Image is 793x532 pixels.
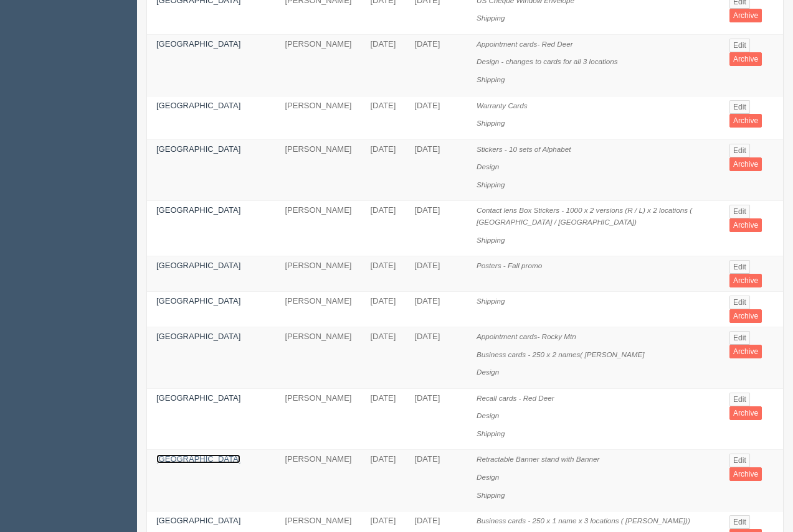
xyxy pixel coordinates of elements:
a: Edit [729,205,750,218]
td: [PERSON_NAME] [276,388,361,450]
a: Archive [729,218,762,232]
a: Archive [729,467,762,481]
a: [GEOGRAPHIC_DATA] [156,39,240,49]
td: [DATE] [361,201,405,256]
a: Edit [729,515,750,529]
td: [DATE] [361,327,405,389]
td: [DATE] [361,388,405,450]
i: Appointment cards- Rocky Mtn [477,332,576,340]
td: [PERSON_NAME] [276,292,361,327]
a: [GEOGRAPHIC_DATA] [156,101,240,110]
a: [GEOGRAPHIC_DATA] [156,144,240,154]
a: [GEOGRAPHIC_DATA] [156,205,240,215]
i: Shipping [477,75,505,83]
a: Archive [729,309,762,323]
i: Shipping [477,119,505,127]
i: Design [477,368,499,376]
td: [DATE] [361,256,405,292]
td: [DATE] [405,201,467,256]
i: Posters - Fall promo [477,261,542,269]
a: Edit [729,331,750,345]
i: Design - changes to cards for all 3 locations [477,57,618,65]
a: [GEOGRAPHIC_DATA] [156,454,240,464]
td: [DATE] [361,292,405,327]
td: [DATE] [405,450,467,511]
a: [GEOGRAPHIC_DATA] [156,296,240,306]
a: Archive [729,52,762,66]
i: Shipping [477,180,505,189]
a: Edit [729,100,750,114]
i: Shipping [477,491,505,499]
td: [PERSON_NAME] [276,450,361,511]
i: Appointment cards- Red Deer [477,40,573,48]
td: [DATE] [405,139,467,201]
td: [DATE] [405,34,467,96]
a: Archive [729,345,762,358]
a: Edit [729,393,750,406]
td: [DATE] [405,96,467,139]
i: Business cards - 250 x 2 names( [PERSON_NAME] [477,350,645,358]
a: Archive [729,274,762,287]
td: [DATE] [405,292,467,327]
td: [DATE] [361,96,405,139]
td: [DATE] [405,256,467,292]
td: [PERSON_NAME] [276,139,361,201]
td: [PERSON_NAME] [276,256,361,292]
td: [PERSON_NAME] [276,34,361,96]
td: [DATE] [361,450,405,511]
i: Stickers - 10 sets of Alphabet [477,145,571,153]
a: Edit [729,39,750,52]
i: Shipping [477,236,505,244]
td: [DATE] [405,327,467,389]
a: Archive [729,114,762,128]
a: Edit [729,144,750,157]
a: Archive [729,406,762,420]
i: Shipping [477,14,505,22]
i: Contact lens Box Stickers - 1000 x 2 versions (R / L) x 2 locations ( [GEOGRAPHIC_DATA] / [GEOGRA... [477,206,692,226]
td: [DATE] [361,139,405,201]
td: [PERSON_NAME] [276,201,361,256]
td: [DATE] [405,388,467,450]
i: Business cards - 250 x 1 name x 3 locations ( [PERSON_NAME])) [477,516,690,525]
td: [DATE] [361,34,405,96]
i: Shipping [477,429,505,437]
a: Archive [729,157,762,171]
i: Design [477,162,499,170]
i: Design [477,473,499,481]
a: [GEOGRAPHIC_DATA] [156,261,240,270]
a: [GEOGRAPHIC_DATA] [156,332,240,341]
a: [GEOGRAPHIC_DATA] [156,393,240,403]
i: Warranty Cards [477,101,528,110]
td: [PERSON_NAME] [276,96,361,139]
a: Edit [729,296,750,309]
a: Archive [729,9,762,22]
i: Retractable Banner stand with Banner [477,455,600,463]
a: [GEOGRAPHIC_DATA] [156,516,240,525]
i: Design [477,411,499,419]
a: Edit [729,260,750,274]
i: Shipping [477,297,505,305]
i: Recall cards - Red Deer [477,394,554,402]
td: [PERSON_NAME] [276,327,361,389]
a: Edit [729,454,750,467]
